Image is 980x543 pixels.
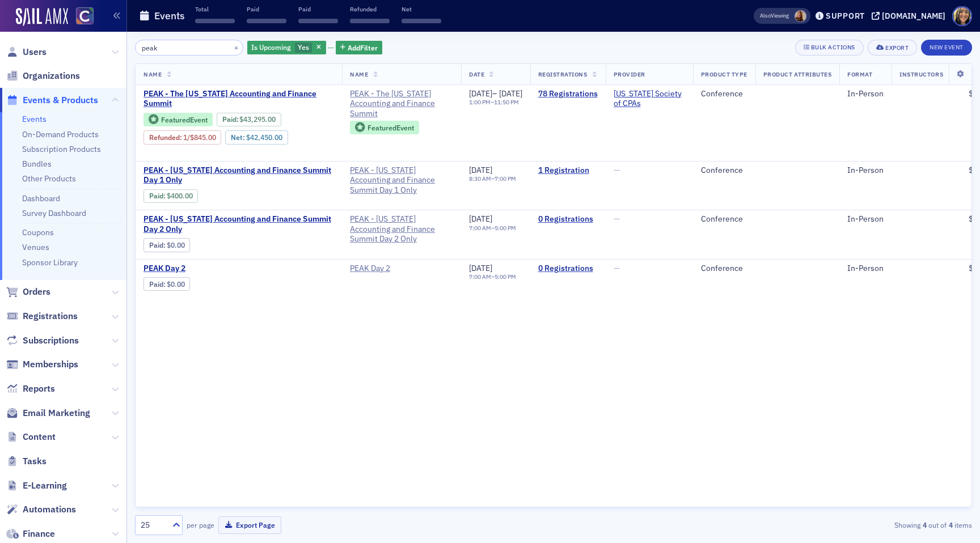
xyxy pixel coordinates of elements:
[22,114,47,124] a: Events
[218,516,281,534] button: Export Page
[22,242,49,252] a: Venues
[538,166,598,176] a: 1 Registration
[872,12,949,20] button: [DOMAIN_NAME]
[161,117,208,123] div: Featured Event
[538,214,598,224] a: 0 Registrations
[298,5,338,13] p: Paid
[350,214,453,244] span: PEAK - Colorado Accounting and Finance Summit Day 2 Only
[149,280,163,289] a: Paid
[921,40,972,56] button: New Event
[763,70,831,78] span: Product Attributes
[22,173,76,184] a: Other Products
[469,224,491,232] time: 7:00 AM
[23,528,55,540] span: Finance
[6,383,55,395] a: Reports
[251,43,291,52] span: Is Upcoming
[701,264,747,274] div: Conference
[195,19,235,23] span: ‌
[469,273,491,281] time: 7:00 AM
[149,192,163,200] a: Paid
[6,286,50,298] a: Orders
[222,115,240,124] span: :
[23,334,79,347] span: Subscriptions
[847,264,884,274] div: In-Person
[882,11,945,21] div: [DOMAIN_NAME]
[141,519,166,531] div: 25
[350,264,453,274] a: PEAK Day 2
[143,238,190,252] div: Paid: 2 - $0
[143,113,213,127] div: Featured Event
[538,264,598,274] a: 0 Registrations
[143,264,334,274] span: PEAK Day 2
[469,175,491,183] time: 8:30 AM
[350,70,368,78] span: Name
[23,503,76,516] span: Automations
[143,189,198,203] div: Paid: 4 - $40000
[22,208,86,218] a: Survey Dashboard
[6,455,47,468] a: Tasks
[231,42,242,52] button: ×
[701,214,747,224] div: Conference
[6,480,67,492] a: E-Learning
[760,12,771,19] div: Also
[6,70,80,82] a: Organizations
[701,70,747,78] span: Product Type
[135,40,243,56] input: Search…
[222,115,236,124] a: Paid
[538,89,598,99] a: 78 Registrations
[6,358,78,371] a: Memberships
[239,115,276,124] span: $43,295.00
[6,94,98,107] a: Events & Products
[350,214,453,244] a: PEAK - [US_STATE] Accounting and Finance Summit Day 2 Only
[68,7,94,27] a: View Homepage
[952,6,972,26] span: Profile
[190,133,216,142] span: $845.00
[167,241,185,249] span: $0.00
[23,310,78,323] span: Registrations
[167,280,185,289] span: $0.00
[143,214,334,234] a: PEAK - [US_STATE] Accounting and Finance Summit Day 2 Only
[22,257,78,268] a: Sponsor Library
[402,19,441,23] span: ‌
[494,98,519,106] time: 11:50 PM
[23,358,78,371] span: Memberships
[847,166,884,176] div: In-Person
[149,280,167,289] span: :
[298,43,309,52] span: Yes
[350,89,453,119] span: PEAK - The Colorado Accounting and Finance Summit
[149,241,167,249] span: :
[350,166,453,196] a: PEAK - [US_STATE] Accounting and Finance Summit Day 1 Only
[469,89,522,99] div: –
[701,89,747,99] div: Conference
[847,70,872,78] span: Format
[6,407,90,419] a: Email Marketing
[614,214,620,224] span: —
[495,175,516,183] time: 7:00 PM
[246,133,282,142] span: $42,450.00
[143,277,190,291] div: Paid: 0 - $0
[899,70,943,78] span: Instructors
[350,5,390,13] p: Refunded
[247,5,286,13] p: Paid
[23,407,90,419] span: Email Marketing
[6,431,56,443] a: Content
[885,45,909,51] div: Export
[469,175,516,183] div: –
[149,133,183,142] span: :
[469,263,492,273] span: [DATE]
[614,70,645,78] span: Provider
[614,263,620,273] span: —
[348,43,378,53] span: Add Filter
[495,273,516,281] time: 5:00 PM
[22,193,60,203] a: Dashboard
[350,166,453,196] span: PEAK - Colorado Accounting and Finance Summit Day 1 Only
[469,98,491,106] time: 1:00 PM
[23,46,47,58] span: Users
[920,520,928,530] strong: 4
[187,520,214,530] label: per page
[469,88,492,99] span: [DATE]
[614,89,685,109] span: Colorado Society of CPAs
[868,40,917,56] button: Export
[23,455,47,468] span: Tasks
